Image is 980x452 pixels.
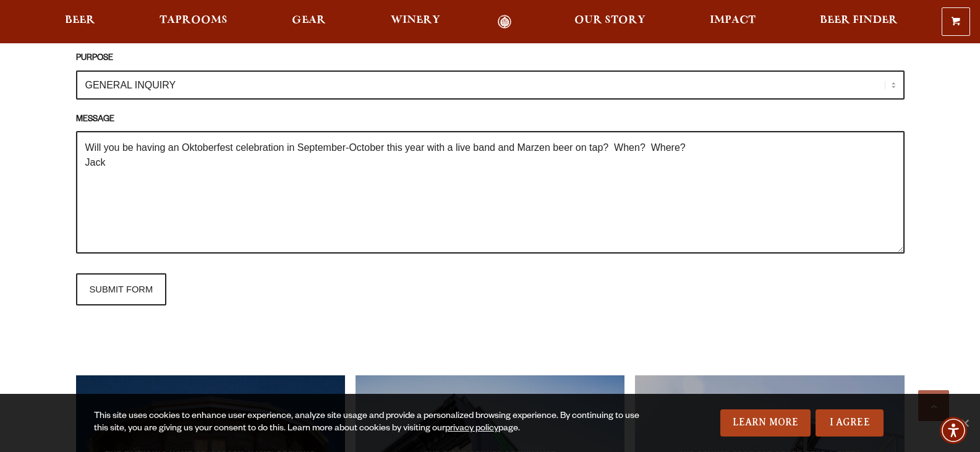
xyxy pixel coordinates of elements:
[76,52,905,66] label: PURPOSE
[566,15,654,29] a: Our Story
[710,15,756,25] span: Impact
[76,273,167,305] input: SUBMIT FORM
[720,409,811,437] a: Learn More
[482,15,528,29] a: Odell Home
[57,15,103,29] a: Beer
[445,424,498,434] a: privacy policy
[65,15,95,25] span: Beer
[391,15,440,25] span: Winery
[940,417,967,444] div: Accessibility Menu
[812,15,906,29] a: Beer Finder
[160,15,228,25] span: Taprooms
[292,15,326,25] span: Gear
[284,15,334,29] a: Gear
[383,15,448,29] a: Winery
[574,15,646,25] span: Our Story
[76,113,905,127] label: MESSAGE
[94,411,645,435] div: This site uses cookies to enhance user experience, analyze site usage and provide a personalized ...
[816,409,884,437] a: I Agree
[820,15,898,25] span: Beer Finder
[702,15,764,29] a: Impact
[918,390,949,421] a: Scroll to top
[151,15,236,29] a: Taprooms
